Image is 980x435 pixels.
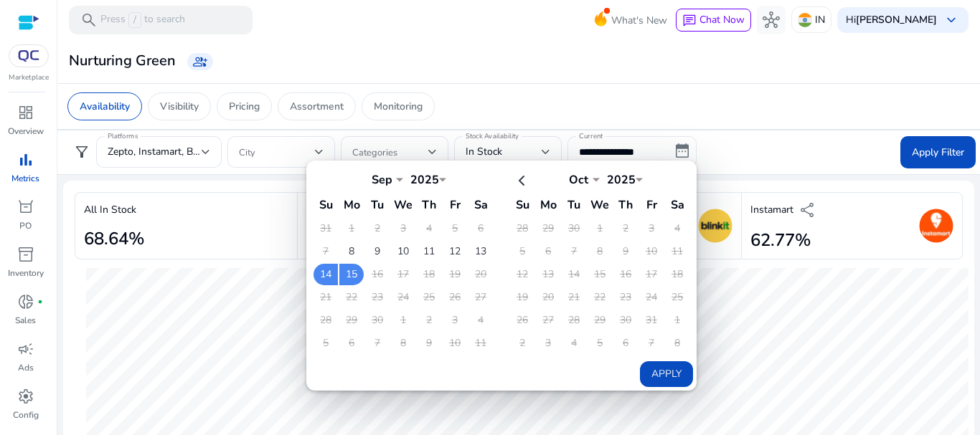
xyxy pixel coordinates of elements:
span: hub [763,11,780,29]
span: search [80,11,98,29]
p: Sales [15,314,36,327]
p: Inventory [8,267,44,279]
p: Hi [846,15,937,25]
button: hub [757,6,786,34]
a: group_add [187,53,213,70]
div: 2025 [403,172,446,188]
span: dashboard [17,104,34,121]
p: IN [815,7,825,32]
span: inventory_2 [17,246,34,263]
img: in.svg [798,13,812,27]
p: Marketplace [9,72,49,83]
span: donut_small [17,293,34,310]
span: fiber_manual_record [37,299,43,305]
mat-label: Stock Availability [466,131,519,141]
span: bar_chart [17,151,34,168]
p: Availability [80,99,130,114]
p: Config [13,408,39,421]
p: Visibility [160,99,199,114]
div: 2025 [600,172,643,188]
span: orders [17,199,34,216]
span: / [128,12,141,28]
span: share [799,201,816,219]
span: keyboard_arrow_down [943,11,960,29]
p: Overview [8,125,44,138]
p: PO [19,219,32,232]
span: campaign [17,340,34,358]
span: Apply Filter [912,145,964,160]
div: Sep [360,172,403,188]
span: group_add [193,54,207,69]
span: Chat Now [699,13,745,27]
p: Ads [18,361,34,374]
b: [PERSON_NAME] [856,13,937,27]
button: Apply [640,361,693,387]
img: QC-logo.svg [16,50,42,62]
h2: 62.77% [750,230,816,251]
h3: Nurturing Green [69,52,176,70]
p: Press to search [100,12,185,28]
button: chatChat Now [676,9,751,32]
span: filter_alt [73,143,90,161]
mat-label: Platforms [108,131,138,141]
span: Zepto, Instamart, Blinkit [108,145,215,158]
div: Oct [557,172,600,188]
p: Instamart [750,202,793,217]
p: Metrics [11,172,39,185]
p: Monitoring [374,99,423,114]
mat-label: Current [579,131,603,141]
h2: 68.64% [84,229,144,249]
p: Pricing [229,99,260,114]
span: settings [17,388,34,405]
p: All In Stock [84,202,136,217]
p: Assortment [290,99,344,114]
span: What's New [611,8,667,33]
span: In Stock [466,145,502,158]
button: Apply Filter [900,136,976,168]
span: chat [682,14,697,28]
